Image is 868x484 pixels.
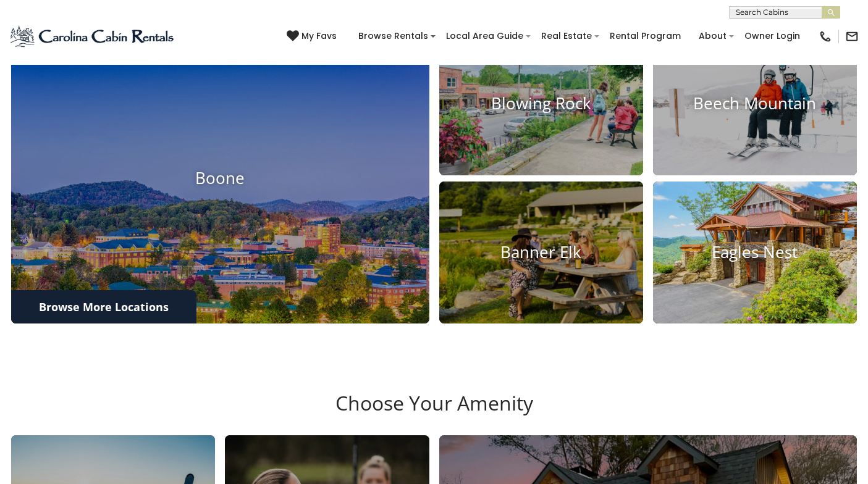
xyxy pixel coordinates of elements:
a: My Favs [287,30,340,43]
a: Real Estate [535,27,598,46]
a: Beech Mountain [653,33,857,175]
img: mail-regular-black.png [845,30,859,43]
a: Blowing Rock [439,33,643,175]
img: phone-regular-black.png [819,30,832,43]
a: Owner Login [738,27,806,46]
a: About [693,27,733,46]
a: Boone [11,33,429,324]
h3: Choose Your Amenity [9,391,859,435]
h4: Blowing Rock [439,94,643,114]
img: Blue-2.png [9,24,176,49]
a: Eagles Nest [653,181,857,324]
span: My Favs [301,30,337,43]
h4: Banner Elk [439,243,643,262]
a: Browse Rentals [352,27,434,46]
h4: Beech Mountain [653,94,857,114]
a: Local Area Guide [440,27,529,46]
a: Banner Elk [439,181,643,324]
h4: Eagles Nest [653,243,857,262]
h4: Boone [11,169,429,188]
a: Rental Program [604,27,687,46]
a: Browse More Locations [11,290,196,323]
